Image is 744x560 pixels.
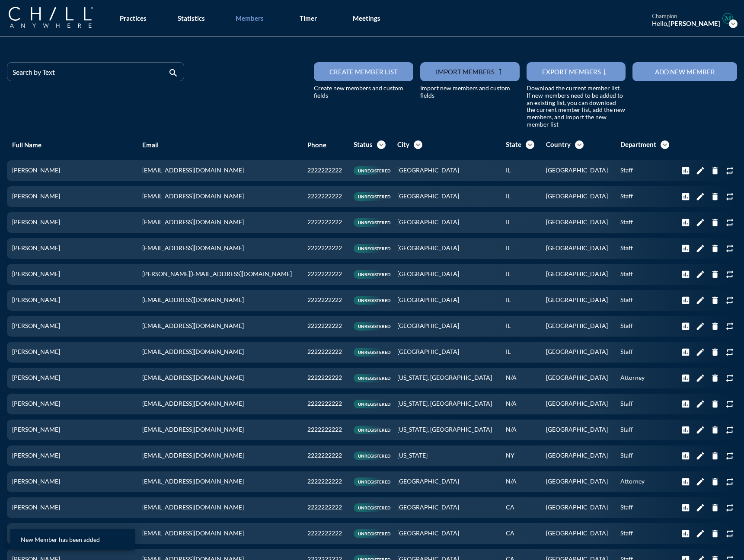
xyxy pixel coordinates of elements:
i: repeat [725,399,734,409]
td: [GEOGRAPHIC_DATA] [392,212,501,233]
td: [GEOGRAPHIC_DATA] [541,420,615,440]
div: Meetings [353,14,380,22]
td: [GEOGRAPHIC_DATA] [392,160,501,181]
td: 2222222222 [302,523,348,544]
i: edit [696,321,705,331]
i: delete [710,192,720,201]
div: Download the current member list. If new members need to be added to an existing list, you can do... [527,85,626,128]
td: [EMAIL_ADDRESS][DOMAIN_NAME] [137,290,302,311]
i: delete [710,399,720,409]
td: [PERSON_NAME] [7,342,137,363]
i: insert_chart [681,321,690,331]
div: Country [546,140,571,148]
td: [EMAIL_ADDRESS][DOMAIN_NAME] [137,316,302,337]
i: insert_chart [681,373,690,383]
td: [US_STATE], [GEOGRAPHIC_DATA] [392,394,501,414]
td: [GEOGRAPHIC_DATA] [541,316,615,337]
td: Staff [615,264,676,285]
i: insert_chart [681,451,690,461]
div: Members [236,14,264,22]
td: [EMAIL_ADDRESS][DOMAIN_NAME] [137,394,302,414]
div: Create new members and custom fields [314,85,413,99]
td: [EMAIL_ADDRESS][DOMAIN_NAME] [137,420,302,440]
i: delete [710,270,720,279]
i: repeat [725,296,734,305]
div: Status [354,140,373,148]
span: unregistered [358,401,390,407]
td: 2222222222 [302,420,348,440]
i: delete [710,425,720,435]
i: edit [696,166,705,175]
td: [GEOGRAPHIC_DATA] [541,186,615,207]
td: Attorney [615,368,676,388]
td: [GEOGRAPHIC_DATA] [392,497,501,518]
span: unregistered [358,479,390,484]
td: N/A [501,394,541,414]
i: insert_chart [681,218,690,227]
i: repeat [725,529,734,538]
td: [PERSON_NAME] [7,368,137,388]
i: delete [710,218,720,227]
i: insert_chart [681,399,690,409]
i: repeat [725,373,734,383]
i: delete [710,296,720,305]
i: edit [696,425,705,435]
td: [EMAIL_ADDRESS][DOMAIN_NAME] [137,186,302,207]
div: Phone [307,141,343,149]
td: IL [501,264,541,285]
i: insert_chart [681,477,690,487]
td: [US_STATE] [392,445,501,466]
i: repeat [725,166,734,175]
i: edit [696,373,705,383]
td: [EMAIL_ADDRESS][DOMAIN_NAME] [137,212,302,233]
td: [GEOGRAPHIC_DATA] [541,342,615,363]
i: edit [696,399,705,409]
td: [PERSON_NAME] [7,290,137,311]
i: trending_flat [601,68,609,76]
td: IL [501,238,541,259]
i: repeat [725,270,734,279]
i: delete [710,529,720,538]
td: 2222222222 [302,186,348,207]
span: unregistered [358,427,390,433]
td: Staff [615,316,676,337]
i: insert_chart [681,192,690,201]
div: Practices [120,14,147,22]
td: [PERSON_NAME][EMAIL_ADDRESS][DOMAIN_NAME] [137,264,302,285]
td: [PERSON_NAME] [7,471,137,492]
td: 2222222222 [302,290,348,311]
td: [GEOGRAPHIC_DATA] [541,212,615,233]
td: NY [501,445,541,466]
td: [EMAIL_ADDRESS][DOMAIN_NAME] [137,523,302,544]
div: Import new members and custom fields [420,85,520,99]
i: expand_more [575,140,584,149]
td: 2222222222 [302,445,348,466]
td: [EMAIL_ADDRESS][DOMAIN_NAME] [137,160,302,181]
span: unregistered [358,375,390,381]
strong: [PERSON_NAME] [668,19,720,27]
i: insert_chart [681,347,690,357]
td: [GEOGRAPHIC_DATA] [541,264,615,285]
td: CA [501,497,541,518]
td: N/A [501,471,541,492]
td: IL [501,212,541,233]
i: delete [710,347,720,357]
td: [GEOGRAPHIC_DATA] [392,342,501,363]
td: N/A [501,420,541,440]
td: [EMAIL_ADDRESS][DOMAIN_NAME] [137,445,302,466]
span: unregistered [358,194,390,199]
td: Attorney [615,471,676,492]
td: Staff [615,497,676,518]
td: 2222222222 [302,316,348,337]
i: repeat [725,425,734,435]
td: [EMAIL_ADDRESS][DOMAIN_NAME] [137,497,302,518]
span: unregistered [358,453,390,458]
i: repeat [725,321,734,331]
td: 2222222222 [302,368,348,388]
i: edit [696,503,705,512]
div: State [506,140,521,148]
td: [GEOGRAPHIC_DATA] [541,445,615,466]
input: Search by Text [13,70,166,81]
td: [PERSON_NAME] [7,394,137,414]
div: Full Name [12,141,132,149]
